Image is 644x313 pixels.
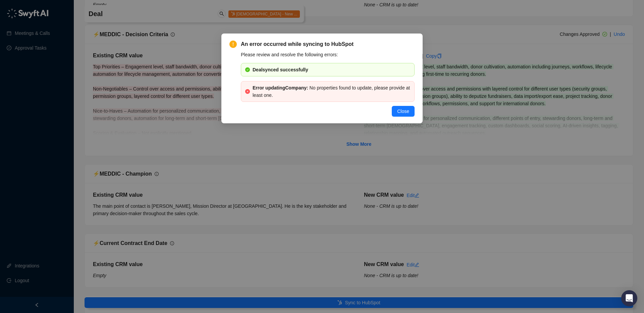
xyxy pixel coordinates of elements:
[241,40,415,48] span: An error occurred while syncing to HubSpot
[392,106,415,117] button: Close
[397,108,409,115] span: Close
[241,52,338,57] span: Please review and resolve the following errors:
[229,41,237,48] span: exclamation-circle
[253,67,308,72] b: Deal synced successfully
[253,85,308,90] b: Error updating Company :
[253,84,410,99] div: No properties found to update, please provide at least one.
[621,290,637,306] div: Open Intercom Messenger
[245,67,250,72] span: check-circle
[245,89,250,94] span: close-circle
